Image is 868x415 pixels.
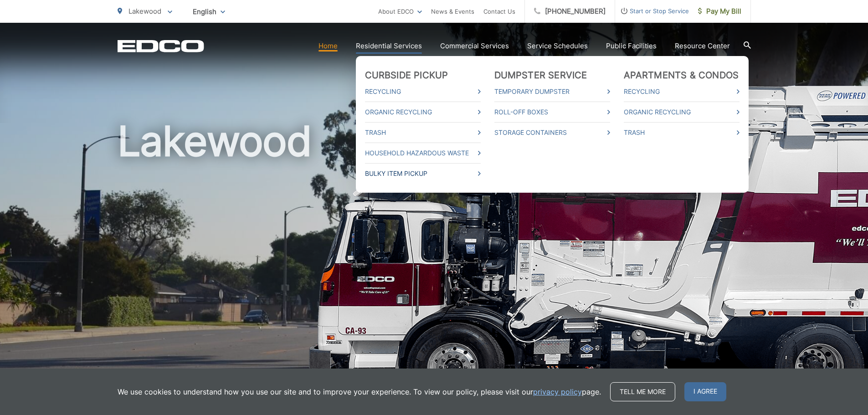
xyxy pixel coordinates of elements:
a: Tell me more [610,382,675,401]
a: Public Facilities [606,41,657,51]
a: Trash [624,127,740,138]
h1: Lakewood [118,118,751,407]
a: Apartments & Condos [624,70,739,81]
a: Bulky Item Pickup [365,168,481,179]
a: Contact Us [483,6,515,17]
a: EDCD logo. Return to the homepage. [118,40,204,52]
a: News & Events [431,6,474,17]
a: Recycling [365,86,481,97]
a: Household Hazardous Waste [365,148,481,159]
a: privacy policy [533,386,582,397]
a: Trash [365,127,481,138]
a: Home [318,41,338,51]
a: Commercial Services [440,41,509,51]
span: English [186,4,232,20]
p: We use cookies to understand how you use our site and to improve your experience. To view our pol... [118,386,601,397]
span: Pay My Bill [698,6,741,17]
a: Organic Recycling [624,107,740,118]
span: I agree [684,382,726,401]
a: About EDCO [378,6,422,17]
a: Service Schedules [527,41,588,51]
span: Lakewood [128,7,161,15]
a: Resource Center [675,41,730,51]
a: Organic Recycling [365,107,481,118]
a: Storage Containers [494,127,610,138]
a: Recycling [624,86,740,97]
a: Residential Services [356,41,422,51]
a: Temporary Dumpster [494,86,610,97]
a: Roll-Off Boxes [494,107,610,118]
a: Curbside Pickup [365,70,448,81]
a: Dumpster Service [494,70,587,81]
